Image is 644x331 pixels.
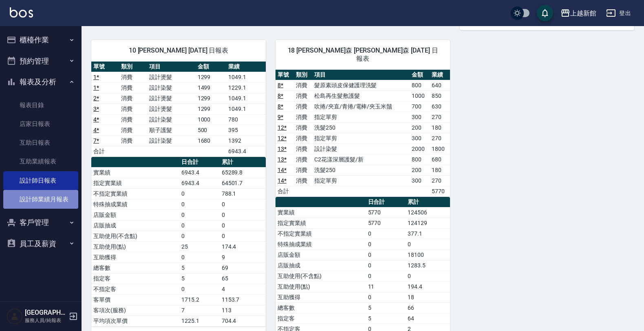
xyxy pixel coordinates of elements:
td: 消費 [119,104,147,114]
td: 1392 [226,135,266,146]
td: 店販抽成 [276,260,366,271]
th: 類別 [294,70,312,80]
td: 指定單剪 [312,133,410,143]
td: 500 [196,125,226,135]
td: 395 [226,125,266,135]
td: 消費 [294,80,312,90]
button: 客戶管理 [3,212,78,233]
td: 5770 [430,186,450,196]
td: 洗髮250 [312,165,410,175]
button: 預約管理 [3,51,78,72]
td: 11 [366,281,406,292]
td: 總客數 [91,263,179,273]
td: 5770 [366,218,406,228]
td: 消費 [119,82,147,93]
td: 1715.2 [179,294,220,305]
td: 270 [430,175,450,186]
td: 指定實業績 [91,178,179,188]
table: a dense table [276,70,450,197]
td: 合計 [91,146,119,157]
td: 5 [366,313,406,324]
table: a dense table [91,62,266,157]
td: 消費 [119,72,147,82]
td: 1299 [196,93,226,104]
td: 1153.7 [220,294,266,305]
td: 指定客 [276,313,366,324]
th: 項目 [147,62,196,72]
span: 18 [PERSON_NAME]森 [PERSON_NAME]森 [DATE] 日報表 [285,46,440,63]
td: 9 [220,252,266,263]
td: 不指定客 [91,284,179,294]
th: 金額 [196,62,226,72]
td: 指定實業績 [276,218,366,228]
td: 設計染髮 [147,82,196,93]
td: 消費 [119,125,147,135]
th: 日合計 [366,197,406,207]
a: 報表目錄 [3,96,78,115]
td: 6943.4 [226,146,266,157]
td: 18100 [406,249,450,260]
td: 124506 [406,207,450,218]
td: 0 [406,271,450,281]
td: 65289.8 [220,167,266,178]
td: 5 [366,302,406,313]
a: 設計師業績月報表 [3,190,78,209]
td: 65 [220,273,266,284]
h5: [GEOGRAPHIC_DATA] [25,309,66,317]
td: 174.4 [220,241,266,252]
td: 640 [430,80,450,90]
td: 實業績 [91,167,179,178]
p: 服務人員/純報表 [25,317,66,324]
a: 店家日報表 [3,115,78,133]
td: 0 [220,220,266,231]
th: 日合計 [179,157,220,168]
td: 0 [366,228,406,239]
td: 300 [410,112,430,122]
td: 0 [366,239,406,249]
td: 消費 [119,114,147,125]
td: 互助使用(不含點) [276,271,366,281]
td: 180 [430,165,450,175]
td: 0 [220,210,266,220]
td: 0 [220,199,266,210]
td: 特殊抽成業績 [91,199,179,210]
td: 25 [179,241,220,252]
td: 850 [430,90,450,101]
button: 櫃檯作業 [3,29,78,51]
td: 6943.4 [179,178,220,188]
span: 10 [PERSON_NAME] [DATE] 日報表 [101,46,256,55]
td: 1000 [410,90,430,101]
td: 1800 [430,143,450,154]
th: 單號 [91,62,119,72]
td: 設計染髮 [312,143,410,154]
td: 64501.7 [220,178,266,188]
td: 消費 [294,90,312,101]
button: 登出 [603,6,634,21]
td: 互助獲得 [91,252,179,263]
td: 0 [366,260,406,271]
td: 680 [430,154,450,165]
td: 實業績 [276,207,366,218]
td: 5 [179,273,220,284]
td: 消費 [294,101,312,112]
td: 704.4 [220,316,266,326]
td: 消費 [294,143,312,154]
td: 0 [366,249,406,260]
td: 消費 [119,135,147,146]
td: 指定單剪 [312,112,410,122]
td: 0 [179,220,220,231]
td: 377.1 [406,228,450,239]
th: 累計 [406,197,450,207]
td: 200 [410,122,430,133]
td: 0 [179,252,220,263]
td: 194.4 [406,281,450,292]
td: 0 [366,271,406,281]
td: 互助使用(不含點) [91,231,179,241]
td: 合計 [276,186,294,196]
td: 7 [179,305,220,316]
td: 0 [179,284,220,294]
td: 互助使用(點) [91,241,179,252]
td: 指定單剪 [312,175,410,186]
td: 1283.5 [406,260,450,271]
td: 4 [220,284,266,294]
